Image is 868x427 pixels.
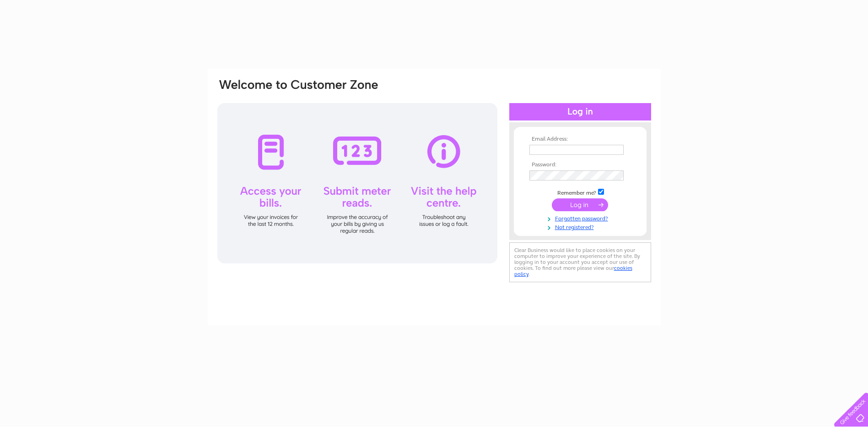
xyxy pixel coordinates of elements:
[529,213,633,222] a: Forgotten password?
[514,265,632,277] a: cookies policy
[552,198,608,211] input: Submit
[529,222,633,231] a: Not registered?
[527,162,633,168] th: Password:
[527,136,633,142] th: Email Address:
[509,242,651,282] div: Clear Business would like to place cookies on your computer to improve your experience of the sit...
[527,187,633,197] td: Remember me?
